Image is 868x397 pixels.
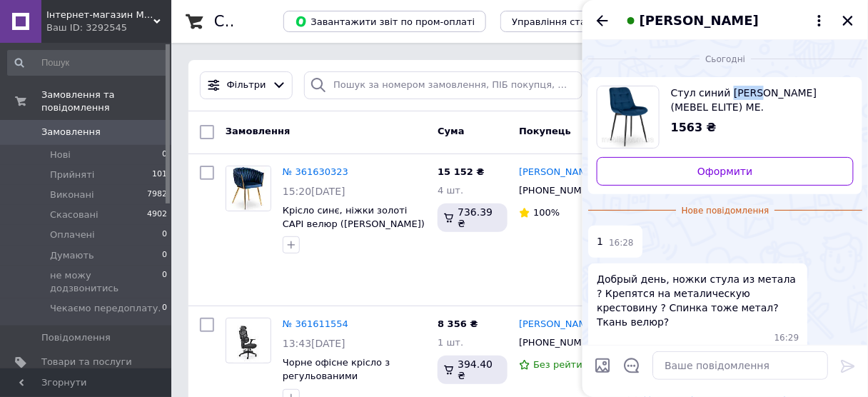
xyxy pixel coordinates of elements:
[214,13,359,30] h1: Список замовлень
[671,121,717,134] span: 1563 ₴
[597,86,854,149] a: Переглянути товар
[283,166,348,177] a: № 361630323
[41,331,111,344] span: Повідомлення
[233,318,263,363] img: Фото товару
[46,9,153,21] span: Інтернет-магазин MebliSi
[438,318,478,329] span: 8 356 ₴
[438,203,508,232] div: 736.39 ₴
[640,11,759,30] span: [PERSON_NAME]
[516,333,605,352] div: [PHONE_NUMBER]
[162,149,167,161] span: 0
[512,16,621,27] span: Управління статусами
[622,356,641,375] button: Відкрити шаблони відповідей
[162,228,167,241] span: 0
[438,337,463,348] span: 1 шт.
[283,186,345,197] span: 15:20[DATE]
[226,166,271,211] img: Фото товару
[226,126,290,136] span: Замовлення
[46,21,171,34] div: Ваш ID: 3292545
[533,207,560,218] span: 100%
[438,126,464,136] span: Cума
[41,89,171,114] span: Замовлення та повідомлення
[147,189,167,201] span: 7982
[622,11,828,30] button: [PERSON_NAME]
[7,50,168,76] input: Пошук
[283,338,345,349] span: 13:43[DATE]
[162,249,167,262] span: 0
[676,205,775,217] span: Нове повідомлення
[533,359,599,370] span: Без рейтингу
[50,208,99,221] span: Скасовані
[162,269,167,295] span: 0
[519,318,596,331] a: [PERSON_NAME]
[597,272,799,329] span: Добрый день, ножки стула из метала ? Крепятся на металическую крестовину ? Спинка тоже метал? Тка...
[500,11,632,32] button: Управління статусами
[50,249,94,262] span: Думають
[50,228,95,241] span: Оплачені
[438,185,463,196] span: 4 шт.
[283,205,425,242] a: Крісло синє, ніжки золоті CAPI велюр ([PERSON_NAME]) ME.CAPI/GR/ZL/V/K
[597,157,854,186] a: Оформити
[519,166,596,179] a: [PERSON_NAME]
[839,12,857,29] button: Закрити
[50,169,94,181] span: Прийняті
[438,166,484,177] span: 15 152 ₴
[700,54,751,66] span: Сьогодні
[162,302,167,315] span: 0
[226,318,271,363] a: Фото товару
[50,302,161,315] span: Чекаємо передоплату.
[50,189,94,201] span: Виконані
[597,86,659,148] img: 6604886395_w700_h500_stul-sinij-chris.jpg
[283,11,486,32] button: Завантажити звіт по пром-оплаті
[597,234,603,249] span: 1
[594,12,611,29] button: Назад
[41,356,132,368] span: Товари та послуги
[671,86,842,114] span: Стул синий [PERSON_NAME] (MEBEL ELITE) ME.[PERSON_NAME]/GR/CZ/V/K
[50,149,71,161] span: Нові
[295,15,475,28] span: Завантажити звіт по пром-оплаті
[588,51,862,66] div: 12.09.2025
[147,208,167,221] span: 4902
[226,166,271,211] a: Фото товару
[609,237,634,249] span: 16:28 12.09.2025
[519,126,571,136] span: Покупець
[41,126,101,139] span: Замовлення
[438,356,508,384] div: 394.40 ₴
[283,318,348,329] a: № 361611554
[227,79,266,92] span: Фільтри
[304,71,582,99] input: Пошук за номером замовлення, ПІБ покупця, номером телефону, Email, номером накладної
[516,181,605,200] div: [PHONE_NUMBER]
[774,332,799,344] span: 16:29 12.09.2025
[152,169,167,181] span: 101
[50,269,162,295] span: не можу додзвонитись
